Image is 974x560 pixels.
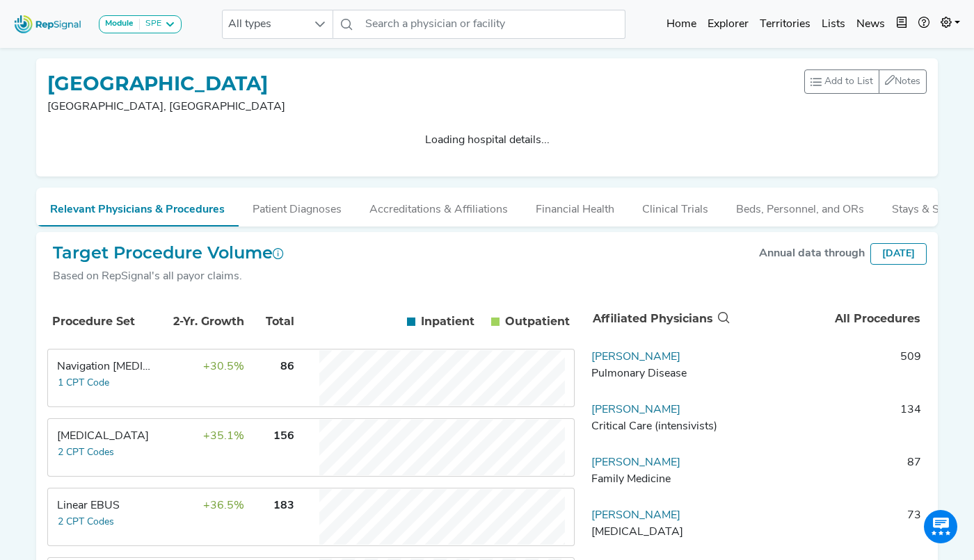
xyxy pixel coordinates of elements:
span: 86 [280,361,294,372]
button: Notes [879,69,927,94]
h2: Target Procedure Volume [53,243,284,263]
button: ModuleSPE [99,15,182,33]
td: 509 [732,349,927,390]
button: Intel Book [891,10,913,38]
span: Notes [895,76,920,87]
span: 183 [273,500,294,511]
button: Accreditations & Affiliations [356,188,522,225]
div: Annual data through [759,245,865,262]
a: Home [661,10,702,38]
div: Linear EBUS [57,497,152,514]
div: [DATE] [870,243,927,265]
a: [PERSON_NAME] [591,457,680,468]
a: Territories [754,10,816,38]
button: Beds, Personnel, and ORs [722,188,878,225]
div: Based on RepSignal's all payor claims. [53,268,284,285]
a: Lists [816,10,851,38]
div: Navigation Bronchoscopy [57,359,152,375]
input: Search a physician or facility [360,10,625,39]
th: Procedure Set [50,298,154,345]
th: All Procedures [733,296,926,342]
span: +36.5% [203,500,244,511]
span: All types [223,10,306,38]
div: toolbar [804,69,927,94]
p: [GEOGRAPHIC_DATA], [GEOGRAPHIC_DATA] [47,99,285,115]
th: Total [248,298,296,345]
a: [PERSON_NAME] [591,510,680,521]
p: Loading hospital details... [53,132,921,149]
td: 134 [732,402,927,443]
div: Critical Care (intensivists) [591,418,726,435]
div: Radiation Oncology [591,524,726,541]
button: Relevant Physicians & Procedures [36,188,239,227]
div: Transbronchial Biopsy [57,428,152,445]
button: 1 CPT Code [57,375,110,391]
span: +35.1% [203,431,244,442]
th: 2-Yr. Growth [156,298,246,345]
button: 2 CPT Codes [57,514,115,530]
td: 73 [732,507,927,549]
span: Add to List [824,74,873,89]
div: SPE [140,19,161,30]
button: 2 CPT Codes [57,445,115,461]
button: Financial Health [522,188,628,225]
button: Patient Diagnoses [239,188,356,225]
a: News [851,10,891,38]
button: Add to List [804,69,879,94]
span: Outpatient [505,313,570,330]
a: [PERSON_NAME] [591,352,680,363]
th: Affiliated Physicians [586,296,733,342]
a: Explorer [702,10,754,38]
span: 156 [273,431,294,442]
div: Pulmonary Disease [591,365,726,382]
div: Family Medicine [591,471,726,488]
span: Inpatient [421,313,474,330]
button: Clinical Trials [628,188,722,225]
h1: [GEOGRAPHIC_DATA] [47,72,285,96]
strong: Module [105,19,134,28]
span: +30.5% [203,361,244,372]
a: [PERSON_NAME] [591,404,680,415]
td: 87 [732,454,927,496]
